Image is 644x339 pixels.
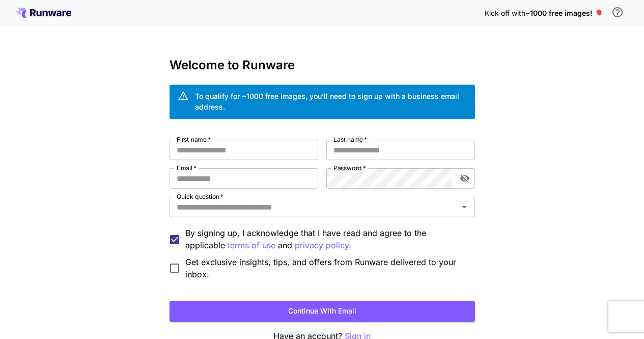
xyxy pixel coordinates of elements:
span: ~1000 free images! 🎈 [525,9,603,17]
button: Continue with email [170,301,475,322]
span: Get exclusive insights, tips, and offers from Runware delivered to your inbox. [185,256,467,280]
button: Open [457,200,471,214]
p: terms of use [228,239,275,252]
div: To qualify for ~1000 free images, you’ll need to sign up with a business email address. [195,91,467,112]
p: By signing up, I acknowledge that I have read and agree to the applicable and [185,227,467,252]
button: By signing up, I acknowledge that I have read and agree to the applicable and privacy policy. [228,239,275,252]
label: Email [177,164,197,172]
button: toggle password visibility [456,169,474,188]
label: First name [177,135,211,144]
span: Kick off with [485,9,525,17]
label: Quick question [177,192,223,201]
p: privacy policy. [295,239,351,252]
h3: Welcome to Runware [170,58,475,72]
button: By signing up, I acknowledge that I have read and agree to the applicable terms of use and [295,239,351,252]
label: Last name [333,135,367,144]
label: Password [333,164,366,172]
button: In order to qualify for free credit, you need to sign up with a business email address and click ... [607,2,628,22]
